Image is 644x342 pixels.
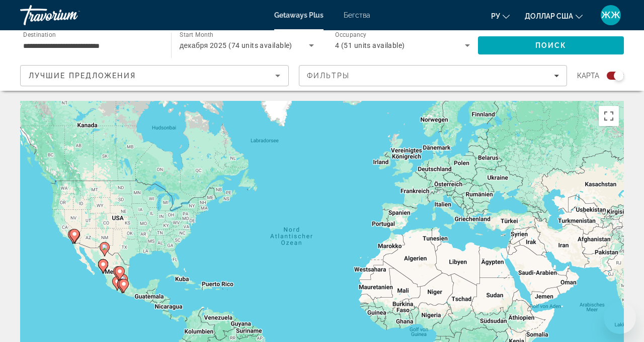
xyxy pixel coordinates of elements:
[601,10,620,20] font: ЖЖ
[491,12,500,20] font: ру
[604,302,636,334] iframe: Schaltfläche zum Öffnen des Messaging-Fensters
[29,70,280,82] mat-select: Sort by
[23,31,56,38] span: Destination
[525,12,573,20] font: доллар США
[23,40,158,52] input: Select destination
[180,31,213,38] span: Start Month
[335,41,405,49] span: 4 (51 units available)
[20,2,121,28] a: Травориум
[535,41,567,49] span: Поиск
[478,36,624,54] button: Search
[598,5,624,26] button: Меню пользователя
[180,41,292,49] span: декабря 2025 (74 units available)
[335,31,367,38] span: Occupancy
[577,69,599,83] span: карта
[344,11,370,19] a: Бегства
[491,9,510,23] button: Изменить язык
[274,11,324,19] a: Getaways Plus
[307,72,350,80] span: Фильтры
[599,106,619,126] button: Vollbildansicht ein/aus
[525,9,583,23] button: Изменить валюту
[29,72,136,80] span: Лучшие предложения
[299,65,568,86] button: Filters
